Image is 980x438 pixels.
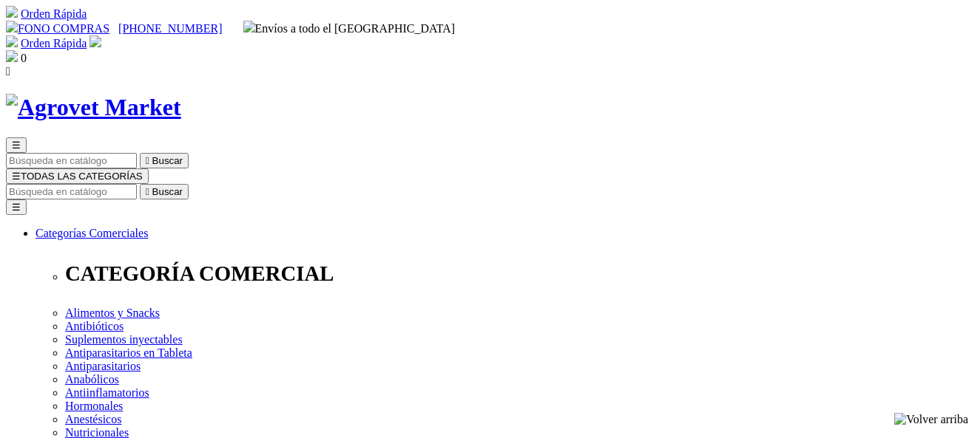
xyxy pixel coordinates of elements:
[12,171,21,182] span: ☰
[36,227,148,239] a: Categorías Comerciales
[65,346,192,359] a: Antiparasitarios en Tableta
[6,199,27,215] button: ☰
[140,184,189,199] button:  Buscar
[6,22,109,35] a: FONO COMPRAS
[6,137,27,153] button: ☰
[894,413,968,426] img: Volver arriba
[146,155,149,166] i: 
[6,35,18,47] img: shopping-cart.svg
[65,400,123,412] a: Hormonales
[65,307,160,319] a: Alimentos y Snacks
[243,21,255,32] img: delivery-truck.svg
[140,153,189,168] button:  Buscar
[65,333,183,346] a: Suplementos inyectables
[6,153,137,168] input: Buscar
[21,37,87,49] a: Orden Rápida
[243,22,456,35] span: Envíos a todo el [GEOGRAPHIC_DATA]
[65,320,124,332] a: Antibióticos
[6,21,18,32] img: phone.svg
[21,52,27,64] span: 0
[12,140,21,151] span: ☰
[21,7,87,20] a: Orden Rápida
[65,373,119,386] a: Anabólicos
[152,186,183,197] span: Buscar
[6,65,10,78] i: 
[6,184,137,199] input: Buscar
[65,386,149,399] a: Antiinflamatorios
[65,261,974,286] p: CATEGORÍA COMERCIAL
[6,168,149,184] button: ☰TODAS LAS CATEGORÍAS
[118,22,222,35] a: [PHONE_NUMBER]
[6,94,181,121] img: Agrovet Market
[89,35,101,47] img: user.svg
[152,155,183,166] span: Buscar
[6,50,18,62] img: shopping-bag.svg
[65,413,121,425] a: Anestésicos
[146,186,149,197] i: 
[65,360,141,372] a: Antiparasitarios
[89,37,101,49] a: Acceda a su cuenta de cliente
[6,6,18,18] img: shopping-cart.svg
